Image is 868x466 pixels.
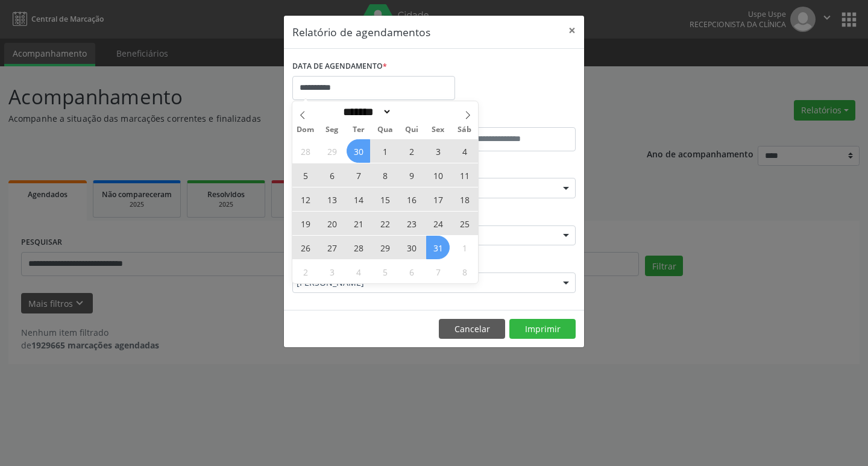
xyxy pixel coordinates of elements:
span: Novembro 6, 2025 [400,260,423,283]
span: Novembro 8, 2025 [453,260,476,283]
span: Setembro 29, 2025 [320,139,344,163]
span: Outubro 8, 2025 [373,163,397,187]
span: Ter [345,126,372,134]
span: Outubro 2, 2025 [400,139,423,163]
span: Dom [292,126,319,134]
span: Novembro 3, 2025 [320,260,344,283]
span: Outubro 13, 2025 [320,187,344,211]
span: Novembro 4, 2025 [347,260,370,283]
input: Year [392,105,432,118]
span: Outubro 28, 2025 [347,236,370,259]
span: Novembro 7, 2025 [426,260,450,283]
span: Sáb [451,126,478,134]
span: Outubro 31, 2025 [426,236,450,259]
span: Outubro 14, 2025 [347,187,370,211]
span: Outubro 22, 2025 [373,212,397,235]
span: Outubro 27, 2025 [320,236,344,259]
span: Outubro 26, 2025 [294,236,317,259]
span: Setembro 28, 2025 [294,139,317,163]
span: Outubro 29, 2025 [373,236,397,259]
span: Outubro 11, 2025 [453,163,476,187]
span: Outubro 25, 2025 [453,212,476,235]
span: Outubro 4, 2025 [453,139,476,163]
h5: Relatório de agendamentos [292,24,430,40]
span: Outubro 5, 2025 [294,163,317,187]
span: Seg [319,126,345,134]
span: Outubro 19, 2025 [294,212,317,235]
span: Sex [425,126,451,134]
span: Setembro 30, 2025 [347,139,370,163]
span: Novembro 2, 2025 [294,260,317,283]
button: Imprimir [509,319,576,339]
span: Outubro 21, 2025 [347,212,370,235]
span: Outubro 10, 2025 [426,163,450,187]
span: Qui [398,126,425,134]
span: Outubro 20, 2025 [320,212,344,235]
span: Outubro 24, 2025 [426,212,450,235]
span: Qua [372,126,398,134]
span: Outubro 3, 2025 [426,139,450,163]
span: Outubro 9, 2025 [400,163,423,187]
span: Novembro 5, 2025 [373,260,397,283]
label: ATÉ [437,109,576,127]
span: Outubro 7, 2025 [347,163,370,187]
span: Outubro 6, 2025 [320,163,344,187]
span: Outubro 12, 2025 [294,187,317,211]
span: Outubro 30, 2025 [400,236,423,259]
span: Outubro 1, 2025 [373,139,397,163]
span: Outubro 16, 2025 [400,187,423,211]
span: Outubro 18, 2025 [453,187,476,211]
span: Outubro 23, 2025 [400,212,423,235]
span: Outubro 15, 2025 [373,187,397,211]
span: Outubro 17, 2025 [426,187,450,211]
button: Cancelar [439,319,505,339]
button: Close [560,16,584,45]
select: Month [339,105,392,118]
label: DATA DE AGENDAMENTO [292,57,387,76]
span: Novembro 1, 2025 [453,236,476,259]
